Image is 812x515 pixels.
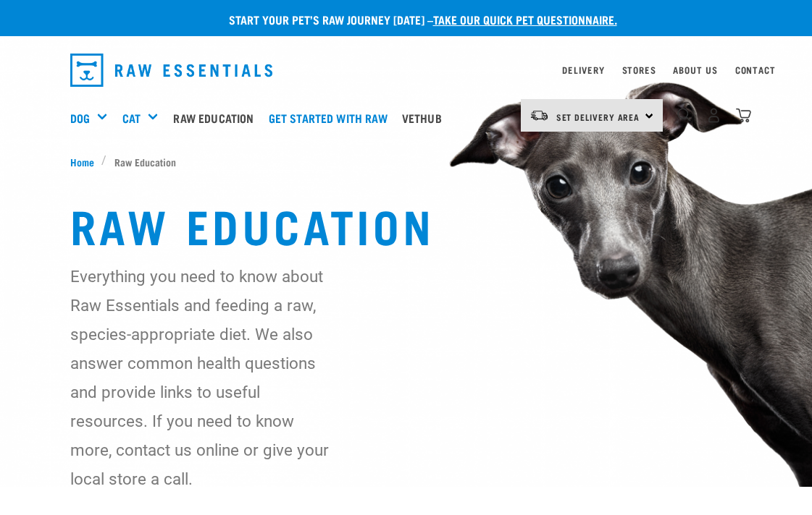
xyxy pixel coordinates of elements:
a: Cat [122,109,141,127]
p: Everything you need to know about Raw Essentials and feeding a raw, species-appropriate diet. We ... [70,262,339,493]
a: Home [70,154,102,169]
a: Stores [622,67,656,72]
img: user.png [706,108,721,123]
a: Dog [70,109,90,127]
nav: dropdown navigation [59,48,754,93]
a: About Us [673,67,717,72]
img: home-icon-1@2x.png [677,108,691,122]
a: Vethub [398,89,453,147]
a: take our quick pet questionnaire. [433,16,617,22]
a: Raw Education [169,89,264,147]
img: van-moving.png [530,109,549,122]
a: Contact [735,67,776,72]
img: home-icon@2x.png [736,108,751,123]
nav: breadcrumbs [70,154,742,169]
a: Delivery [562,67,604,72]
a: Get started with Raw [265,89,398,147]
h1: Raw Education [70,198,742,250]
img: Raw Essentials Logo [70,54,273,87]
span: Set Delivery Area [556,114,640,119]
span: Home [70,154,94,169]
